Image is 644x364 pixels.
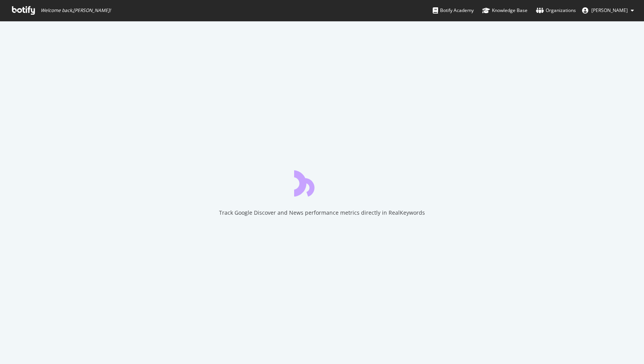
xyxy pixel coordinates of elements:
[591,7,628,14] span: Makaela Woytek
[433,7,474,14] div: Botify Academy
[536,7,576,14] div: Organizations
[41,7,111,14] span: Welcome back, [PERSON_NAME] !
[294,169,350,197] div: animation
[219,209,425,217] div: Track Google Discover and News performance metrics directly in RealKeywords
[482,7,528,14] div: Knowledge Base
[576,4,640,17] button: [PERSON_NAME]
